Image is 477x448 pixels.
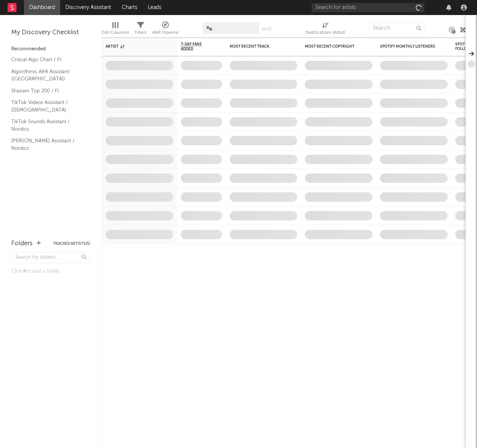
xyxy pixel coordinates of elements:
div: Spotify Monthly Listeners [380,44,436,49]
div: Filters [135,19,147,41]
a: Shazam Top 200 / FI [11,87,83,95]
div: My Discovery Checklist [11,28,90,37]
div: Artist [106,44,162,49]
div: Edit Columns [101,19,129,41]
a: TikTok Videos Assistant / [DEMOGRAPHIC_DATA] [11,98,83,114]
a: Algorithmic A&R Assistant ([GEOGRAPHIC_DATA]) [11,68,83,83]
div: Click to add a folder. [11,267,90,276]
button: Tracked Artists(5) [53,242,90,246]
div: Edit Columns [101,28,129,37]
div: A&R Pipeline [152,28,179,37]
div: Most Recent Track [230,44,286,49]
div: Recommended [11,45,90,54]
div: Notifications (Artist) [306,19,345,41]
button: Save [262,27,271,31]
a: [PERSON_NAME] Assistant / Nordics [11,137,83,152]
div: Most Recent Copyright [305,44,361,49]
span: 7-Day Fans Added [181,42,211,51]
div: Notifications (Artist) [306,28,345,37]
input: Search... [369,23,425,34]
div: A&R Pipeline [152,19,179,41]
a: Critical Algo Chart / FI [11,56,83,64]
div: Folders [11,239,33,248]
a: TikTok Sounds Assistant / Nordics [11,118,83,133]
div: Filters [135,28,147,37]
input: Search for folders... [11,252,90,263]
input: Search for artists [312,3,424,12]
